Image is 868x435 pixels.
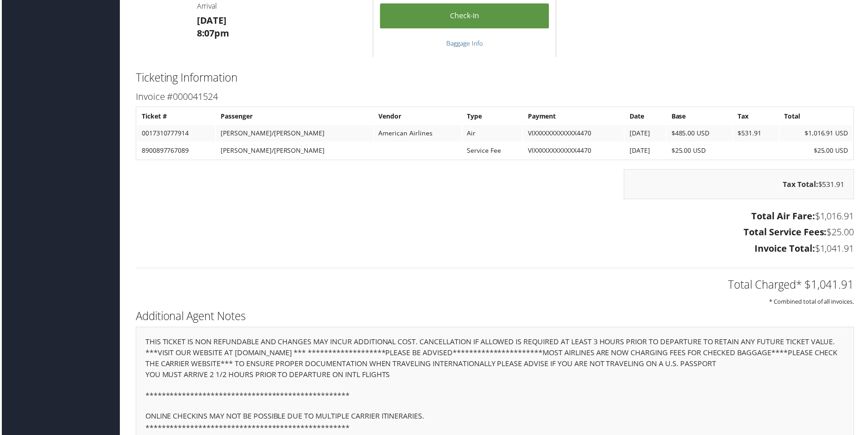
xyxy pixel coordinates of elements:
[734,109,780,125] th: Tax
[134,278,856,294] h2: Total Charged* $1,041.91
[136,109,214,125] th: Ticket #
[523,126,625,142] td: VIXXXXXXXXXXXX4470
[134,243,856,256] h3: $1,041.91
[196,15,226,27] strong: [DATE]
[134,70,856,86] h2: Ticketing Information
[136,143,214,160] td: 8900897767089
[215,143,373,160] td: [PERSON_NAME]/[PERSON_NAME]
[134,227,856,240] h3: $25.00
[523,143,625,160] td: VIXXXXXXXXXXXX4470
[781,143,854,160] td: $25.00 USD
[756,243,816,256] strong: Invoice Total:
[668,143,734,160] td: $25.00 USD
[734,126,780,142] td: $531.91
[144,371,846,383] p: YOU MUST ARRIVE 2 1/2 HOURS PRIOR TO DEPARTURE ON INTL FLIGHTS
[215,126,373,142] td: [PERSON_NAME]/[PERSON_NAME]
[625,170,856,200] div: $531.91
[463,126,523,142] td: Air
[463,109,523,125] th: Type
[134,211,856,223] h3: $1,016.91
[374,126,462,142] td: American Airlines
[196,1,366,11] h4: Arrival
[668,126,734,142] td: $485.00 USD
[196,27,228,40] strong: 8:07pm
[215,109,373,125] th: Passenger
[380,4,549,29] a: Check-in
[625,143,666,160] td: [DATE]
[745,227,828,239] strong: Total Service Fees:
[625,109,666,125] th: Date
[136,126,214,142] td: 0017310777914
[134,310,856,325] h2: Additional Agent Notes
[770,299,856,307] small: * Combined total of all invoices.
[784,180,820,190] strong: Tax Total:
[781,126,854,142] td: $1,016.91 USD
[668,109,734,125] th: Base
[446,39,483,48] a: Baggage Info
[134,91,856,104] h3: Invoice #000041524
[753,211,816,223] strong: Total Air Fare:
[625,126,666,142] td: [DATE]
[523,109,625,125] th: Payment
[781,109,854,125] th: Total
[463,143,523,160] td: Service Fee
[374,109,462,125] th: Vendor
